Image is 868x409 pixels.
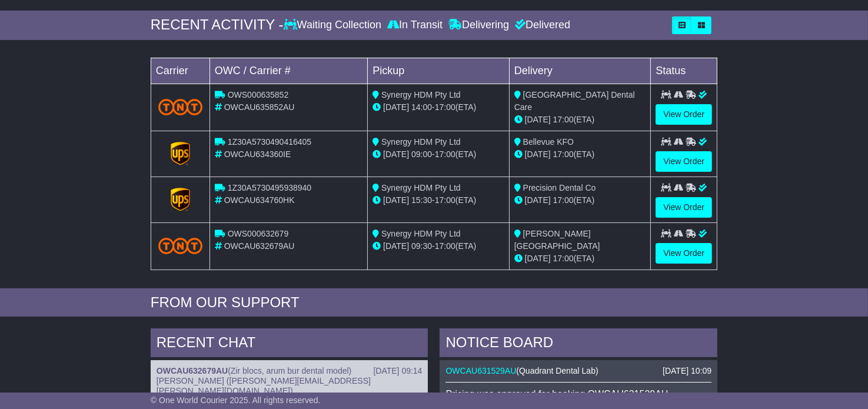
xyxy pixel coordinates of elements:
[151,395,321,405] span: © One World Courier 2025. All rights reserved.
[411,241,432,251] span: 09:30
[171,188,191,211] img: GetCarrierServiceLogo
[224,149,291,159] span: OWCAU634360IE
[651,58,717,84] td: Status
[368,58,510,84] td: Pickup
[228,229,289,238] span: OWS000632679
[656,243,712,264] a: View Order
[553,149,574,159] span: 17:00
[553,115,574,124] span: 17:00
[514,114,646,126] div: (ETA)
[157,376,371,395] span: [PERSON_NAME] ([PERSON_NAME][EMAIL_ADDRESS][PERSON_NAME][DOMAIN_NAME])
[224,102,295,112] span: OWCAU635852AU
[553,254,574,263] span: 17:00
[373,194,504,207] div: - (ETA)
[509,58,651,84] td: Delivery
[151,58,209,84] td: Carrier
[151,328,428,360] div: RECENT CHAT
[383,195,409,205] span: [DATE]
[523,183,596,192] span: Precision Dental Co
[171,142,191,165] img: GetCarrierServiceLogo
[525,195,551,205] span: [DATE]
[411,102,432,112] span: 14:00
[373,148,504,161] div: - (ETA)
[514,90,635,112] span: [GEOGRAPHIC_DATA] Dental Care
[435,149,455,159] span: 17:00
[383,241,409,251] span: [DATE]
[514,148,646,161] div: (ETA)
[383,102,409,112] span: [DATE]
[381,229,461,238] span: Synergy HDM Pty Ltd
[373,240,504,252] div: - (ETA)
[381,90,461,99] span: Synergy HDM Pty Ltd
[224,195,295,205] span: OWCAU634760HK
[440,328,717,360] div: NOTICE BOARD
[381,137,461,147] span: Synergy HDM Pty Ltd
[445,366,516,375] a: OWCAU631529AU
[373,101,504,114] div: - (ETA)
[151,16,284,34] div: RECENT ACTIVITY -
[228,183,311,192] span: 1Z30A5730495938940
[157,366,228,375] a: OWCAU632679AU
[663,366,711,376] div: [DATE] 10:09
[284,19,384,32] div: Waiting Collection
[224,241,295,251] span: OWCAU632679AU
[209,58,367,84] td: OWC / Carrier #
[151,294,717,311] div: FROM OUR SUPPORT
[525,149,551,159] span: [DATE]
[512,19,570,32] div: Delivered
[514,252,646,265] div: (ETA)
[519,366,596,375] span: Quadrant Dental Lab
[435,102,455,112] span: 17:00
[383,149,409,159] span: [DATE]
[445,19,512,32] div: Delivering
[656,197,712,218] a: View Order
[553,195,574,205] span: 17:00
[381,183,461,192] span: Synergy HDM Pty Ltd
[525,254,551,263] span: [DATE]
[514,229,600,251] span: [PERSON_NAME][GEOGRAPHIC_DATA]
[411,149,432,159] span: 09:00
[435,195,455,205] span: 17:00
[656,104,712,125] a: View Order
[525,115,551,124] span: [DATE]
[523,137,574,147] span: Bellevue KFO
[228,90,289,99] span: OWS000635852
[656,151,712,172] a: View Order
[384,19,445,32] div: In Transit
[157,366,423,376] div: ( )
[158,99,202,115] img: TNT_Domestic.png
[158,238,202,254] img: TNT_Domestic.png
[373,366,422,376] div: [DATE] 09:14
[445,388,711,400] p: Pricing was approved for booking OWCAU631529AU.
[435,241,455,251] span: 17:00
[445,366,711,376] div: ( )
[411,195,432,205] span: 15:30
[231,366,349,375] span: Zir blocs, arum bur dental model
[228,137,311,147] span: 1Z30A5730490416405
[514,194,646,207] div: (ETA)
